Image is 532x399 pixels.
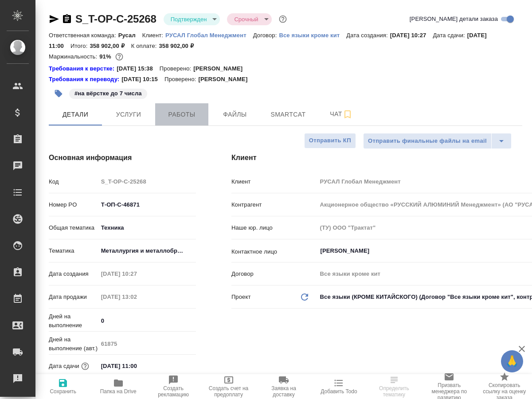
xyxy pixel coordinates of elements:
[68,89,148,97] span: на вёрстке до 7 числа
[54,109,97,120] span: Детали
[131,43,159,49] p: К оплате:
[90,374,145,399] button: Папка на Drive
[49,293,98,301] p: Дата продажи
[501,350,523,372] button: 🙏
[75,13,156,25] a: S_T-OP-C-25268
[231,200,317,209] p: Контрагент
[164,13,220,25] div: Подтвержден
[113,51,125,63] button: 27643.40 RUB;
[390,32,433,39] p: [DATE] 10:27
[146,374,201,399] button: Создать рекламацию
[98,267,176,280] input: Пустое поле
[49,153,196,163] h4: Основная информация
[477,374,532,399] button: Скопировать ссылку на оценку заказа
[277,13,289,25] button: Доп статусы указывают на важность/срочность заказа
[279,31,346,39] a: Все языки кроме кит
[320,109,363,120] span: Чат
[304,133,356,149] button: Отправить КП
[346,32,390,39] p: Дата создания:
[198,75,254,84] p: [PERSON_NAME]
[49,32,118,39] p: Ответственная команда:
[74,89,142,98] p: #на вёрстке до 7 числа
[98,198,196,211] input: ✎ Введи что-нибудь
[49,64,117,73] div: Нажми, чтобы открыть папку с инструкцией
[311,374,366,399] button: Добавить Todo
[253,32,279,39] p: Договор:
[49,75,121,84] a: Требования к переводу:
[262,385,306,398] span: Заявка на доставку
[98,243,196,258] div: Металлургия и металлобработка
[118,32,142,39] p: Русал
[231,223,317,232] p: Наше юр. лицо
[121,75,164,84] p: [DATE] 10:15
[100,388,137,395] span: Папка на Drive
[368,136,487,146] span: Отправить финальные файлы на email
[49,177,98,186] p: Код
[49,246,98,255] p: Тематика
[231,247,317,256] p: Контактное лицо
[98,360,176,372] input: ✎ Введи что-нибудь
[90,43,131,49] p: 358 902,00 ₽
[50,388,76,395] span: Сохранить
[35,374,90,399] button: Сохранить
[49,362,79,371] p: Дата сдачи
[98,290,176,303] input: Пустое поле
[231,270,317,278] p: Договор
[201,374,256,399] button: Создать счет на предоплату
[193,64,249,73] p: [PERSON_NAME]
[165,32,253,39] p: РУСАЛ Глобал Менеджмент
[372,385,416,398] span: Определить тематику
[49,75,121,84] div: Нажми, чтобы открыть папку с инструкцией
[342,109,353,120] svg: Подписаться
[49,270,98,278] p: Дата создания
[49,14,59,24] button: Скопировать ссылку для ЯМессенджера
[98,220,196,235] div: Техника
[309,136,351,146] span: Отправить КП
[159,43,200,49] p: 358 902,00 ₽
[367,374,422,399] button: Определить тематику
[206,385,250,398] span: Создать счет на предоплату
[99,53,113,60] p: 91%
[49,223,98,232] p: Общая тематика
[79,360,91,372] button: Если добавить услуги и заполнить их объемом, то дата рассчитается автоматически
[70,43,90,49] p: Итого:
[267,109,309,120] span: Smartcat
[49,335,98,353] p: Дней на выполнение (авт.)
[168,16,210,23] button: Подтвержден
[49,312,98,330] p: Дней на выполнение
[164,75,199,84] p: Проверено:
[142,32,165,39] p: Клиент:
[410,15,498,23] span: [PERSON_NAME] детали заказа
[49,200,98,209] p: Номер PO
[160,64,194,73] p: Проверено:
[49,64,117,73] a: Требования к верстке:
[151,385,196,398] span: Создать рекламацию
[256,374,311,399] button: Заявка на доставку
[363,133,492,149] button: Отправить финальные файлы на email
[117,64,160,73] p: [DATE] 15:38
[98,175,196,188] input: Пустое поле
[231,293,251,301] p: Проект
[231,177,317,186] p: Клиент
[433,32,467,39] p: Дата сдачи:
[160,109,203,120] span: Работы
[214,109,256,120] span: Файлы
[98,337,196,350] input: Пустое поле
[279,32,346,39] p: Все языки кроме кит
[363,133,512,149] div: split button
[98,314,196,327] input: ✎ Введи что-нибудь
[49,53,99,60] p: Маржинальность:
[505,352,520,371] span: 🙏
[231,16,261,23] button: Срочный
[321,388,357,395] span: Добавить Todo
[165,31,253,39] a: РУСАЛ Глобал Менеджмент
[422,374,477,399] button: Призвать менеджера по развитию
[227,13,271,25] div: Подтвержден
[49,84,68,103] button: Добавить тэг
[62,14,72,24] button: Скопировать ссылку
[107,109,150,120] span: Услуги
